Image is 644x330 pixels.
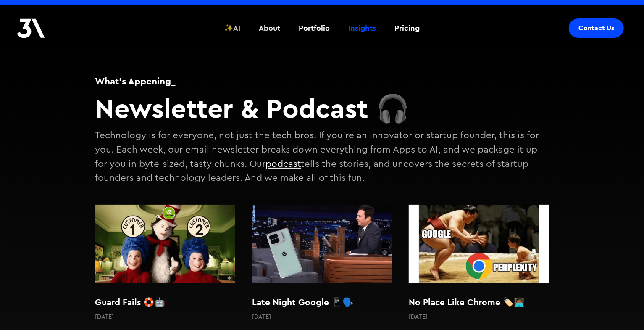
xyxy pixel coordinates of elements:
a: ✨AI [219,13,246,44]
h1: What's Appening_ [95,74,549,88]
a: About [254,13,286,44]
div: About [259,23,281,34]
a: Contact Us [569,18,624,38]
p: [DATE] [252,313,271,322]
a: Pricing [390,13,425,44]
div: Contact Us [578,24,614,32]
h2: Guard Fails 🛟🤖 [95,296,235,309]
div: Insights [349,23,376,34]
div: Pricing [395,23,420,34]
h2: No Place Like Chrome 🏷️🧑🏾‍💻 [409,296,549,309]
a: Late Night Google 📱🗣️ [252,201,392,313]
div: ✨AI [224,23,241,34]
a: Guard Fails 🛟🤖 [95,201,235,313]
h2: Late Night Google 📱🗣️ [252,296,392,309]
a: Insights [344,13,381,44]
p: [DATE] [95,313,114,322]
a: Portfolio [294,13,335,44]
h2: Newsletter & Podcast 🎧 [95,92,549,124]
p: Technology is for everyone, not just the tech bros. If you're an innovator or startup founder, th... [95,131,539,182]
a: No Place Like Chrome 🏷️🧑🏾‍💻 [409,201,549,313]
a: podcast [266,159,301,169]
p: [DATE] [409,313,428,322]
div: Portfolio [299,23,330,34]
